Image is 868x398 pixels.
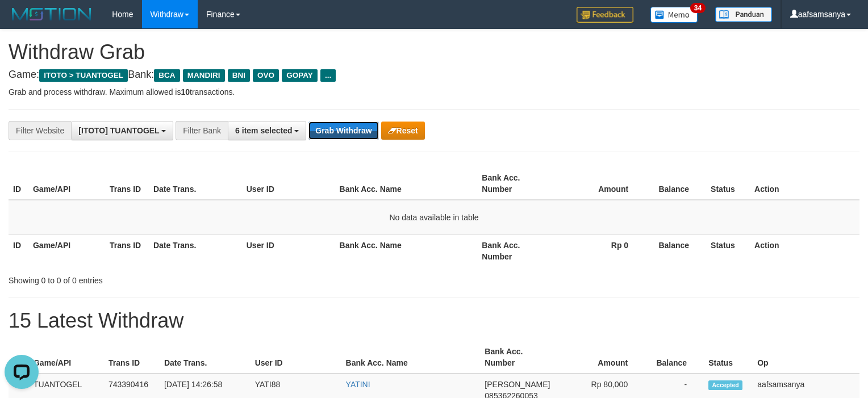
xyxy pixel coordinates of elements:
[577,7,633,23] img: Feedback.jpg
[28,234,105,267] th: Game/API
[160,341,251,374] th: Date Trans.
[645,167,706,200] th: Balance
[480,341,556,374] th: Bank Acc. Number
[242,167,335,200] th: User ID
[308,122,378,140] button: Grab Withdraw
[105,234,149,267] th: Trans ID
[183,69,225,82] span: MANDIRI
[554,234,645,267] th: Rp 0
[9,86,859,98] p: Grab and process withdraw. Maximum allowed is transactions.
[9,6,95,23] img: MOTION_logo.png
[251,341,341,374] th: User ID
[556,341,645,374] th: Amount
[477,234,554,267] th: Bank Acc. Number
[335,167,478,200] th: Bank Acc. Name
[9,200,859,235] td: No data available in table
[71,121,173,140] button: [ITOTO] TUANTOGEL
[341,341,481,374] th: Bank Acc. Name
[381,122,425,140] button: Reset
[706,234,750,267] th: Status
[554,167,645,200] th: Amount
[29,341,104,374] th: Game/API
[149,234,242,267] th: Date Trans.
[181,87,190,97] strong: 10
[645,341,704,374] th: Balance
[105,167,149,200] th: Trans ID
[9,234,28,267] th: ID
[282,69,318,82] span: GOPAY
[104,341,160,374] th: Trans ID
[28,167,105,200] th: Game/API
[176,121,228,140] div: Filter Bank
[750,167,859,200] th: Action
[346,380,370,389] a: YATINI
[5,5,39,39] button: Open LiveChat chat widget
[9,121,71,140] div: Filter Website
[708,380,742,390] span: Accepted
[645,234,706,267] th: Balance
[9,41,859,64] h1: Withdraw Grab
[242,234,335,267] th: User ID
[704,341,753,374] th: Status
[650,7,698,23] img: Button%20Memo.svg
[753,341,859,374] th: Op
[39,69,128,82] span: ITOTO > TUANTOGEL
[335,234,478,267] th: Bank Acc. Name
[706,167,750,200] th: Status
[235,126,292,135] span: 6 item selected
[9,69,859,81] h4: Game: Bank:
[228,69,250,82] span: BNI
[78,126,159,135] span: [ITOTO] TUANTOGEL
[9,309,859,332] h1: 15 Latest Withdraw
[485,380,550,389] span: [PERSON_NAME]
[253,69,279,82] span: OVO
[690,3,706,13] span: 34
[320,69,336,82] span: ...
[715,7,772,22] img: panduan.png
[750,234,859,267] th: Action
[149,167,242,200] th: Date Trans.
[477,167,554,200] th: Bank Acc. Number
[9,270,353,286] div: Showing 0 to 0 of 0 entries
[9,167,28,200] th: ID
[154,69,180,82] span: BCA
[228,121,306,140] button: 6 item selected
[9,341,29,374] th: ID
